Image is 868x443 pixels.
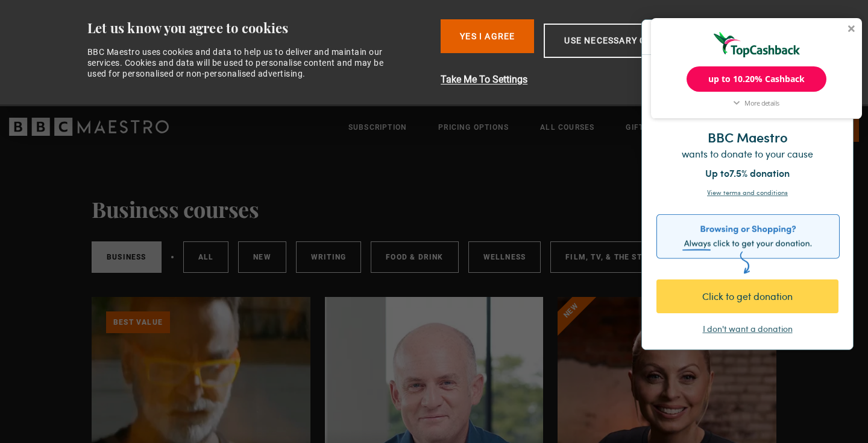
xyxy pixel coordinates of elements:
[92,241,162,273] a: Business
[87,19,432,37] div: Let us know you agree to cookies
[371,241,458,273] a: Food & Drink
[92,196,259,221] h1: Business courses
[544,24,726,58] button: Use necessary cookies only
[238,241,286,273] a: New
[348,121,407,133] a: Subscription
[626,121,673,133] a: Gift Cards
[296,241,361,273] a: Writing
[441,72,790,87] button: Take Me To Settings
[540,121,594,133] a: All Courses
[438,121,509,133] a: Pricing Options
[468,241,541,273] a: Wellness
[87,46,397,80] div: BBC Maestro uses cookies and data to help us to deliver and maintain our services. Cookies and da...
[348,112,859,142] nav: Primary
[441,19,534,53] button: Yes I Agree
[550,241,672,273] a: Film, TV, & The Stage
[106,311,170,333] p: Best value
[9,118,169,136] svg: BBC Maestro
[183,241,229,273] a: All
